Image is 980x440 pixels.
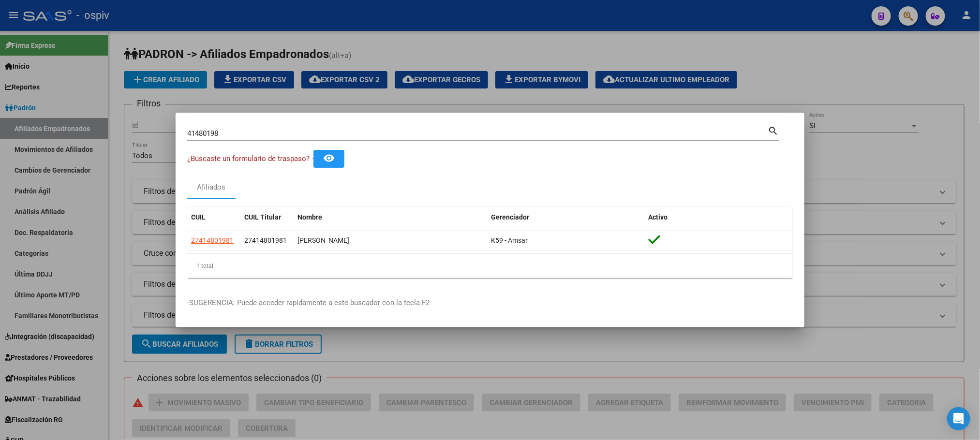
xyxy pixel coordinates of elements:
span: Activo [649,213,668,221]
p: -SUGERENCIA: Puede acceder rapidamente a este buscador con la tecla F2- [187,297,793,308]
div: Afiliados [197,182,226,193]
span: 27414801981 [244,236,287,244]
div: [PERSON_NAME] [297,235,483,246]
datatable-header-cell: Activo [645,207,793,228]
datatable-header-cell: Nombre [294,207,487,228]
datatable-header-cell: Gerenciador [487,207,645,228]
span: ¿Buscaste un formulario de traspaso? - [187,154,313,163]
span: 27414801981 [191,236,234,244]
span: Nombre [297,213,322,221]
mat-icon: search [768,124,779,136]
datatable-header-cell: CUIL [187,207,240,228]
mat-icon: remove_red_eye [323,152,335,164]
div: 1 total [187,254,793,278]
div: Open Intercom Messenger [947,407,970,430]
span: CUIL [191,213,206,221]
span: CUIL Titular [244,213,281,221]
span: Gerenciador [491,213,529,221]
span: K59 - Amsar [491,236,528,244]
datatable-header-cell: CUIL Titular [240,207,294,228]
